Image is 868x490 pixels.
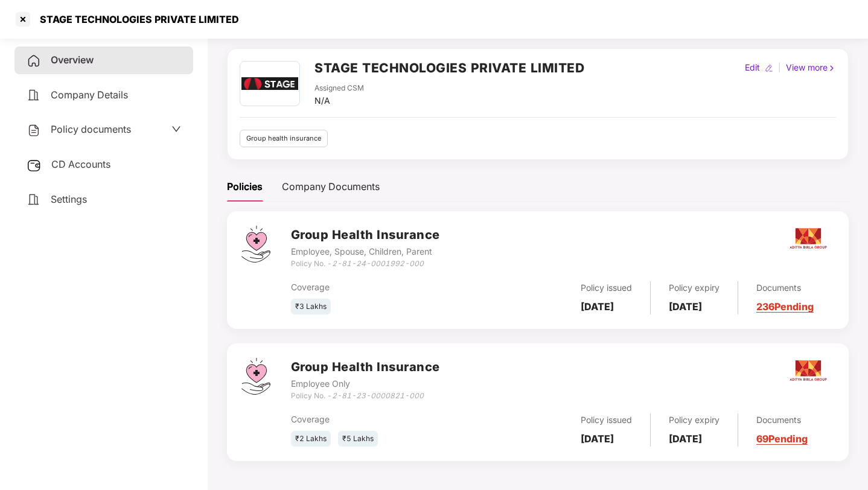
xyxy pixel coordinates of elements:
div: Coverage [291,281,472,294]
a: 69 Pending [756,433,808,445]
div: Company Documents [282,179,380,194]
a: 236 Pending [756,301,814,313]
b: [DATE] [581,433,614,445]
h2: STAGE TECHNOLOGIES PRIVATE LIMITED [314,58,584,78]
img: aditya.png [787,349,829,392]
div: ₹5 Lakhs [338,431,378,447]
div: Policies [227,179,263,194]
div: Policy expiry [669,281,720,294]
div: Policy No. - [291,258,440,270]
img: svg+xml;base64,PHN2ZyB4bWxucz0iaHR0cDovL3d3dy53My5vcmcvMjAwMC9zdmciIHdpZHRoPSI0Ny43MTQiIGhlaWdodD... [241,226,270,262]
div: Policy No. - [291,390,440,402]
span: Overview [51,54,94,66]
img: aditya.png [787,217,829,259]
div: N/A [314,94,364,107]
div: Documents [756,281,814,294]
div: ₹3 Lakhs [291,299,331,315]
img: svg+xml;base64,PHN2ZyB4bWxucz0iaHR0cDovL3d3dy53My5vcmcvMjAwMC9zdmciIHdpZHRoPSIyNCIgaGVpZ2h0PSIyNC... [27,123,41,138]
b: [DATE] [669,433,702,445]
img: Screenshot%202023-01-04%20at%201.47.55%20PM.png [241,62,298,106]
div: Policy expiry [669,413,720,427]
div: Documents [756,413,808,427]
span: down [171,124,181,134]
h3: Group Health Insurance [291,226,440,244]
div: Employee Only [291,377,440,390]
img: svg+xml;base64,PHN2ZyB4bWxucz0iaHR0cDovL3d3dy53My5vcmcvMjAwMC9zdmciIHdpZHRoPSIyNCIgaGVpZ2h0PSIyNC... [27,192,41,207]
img: svg+xml;base64,PHN2ZyB4bWxucz0iaHR0cDovL3d3dy53My5vcmcvMjAwMC9zdmciIHdpZHRoPSIyNCIgaGVpZ2h0PSIyNC... [27,88,41,103]
span: CD Accounts [51,158,110,170]
img: editIcon [765,64,773,72]
span: Policy documents [51,123,131,135]
div: Policy issued [581,413,632,427]
div: Coverage [291,413,472,426]
div: ₹2 Lakhs [291,431,331,447]
img: svg+xml;base64,PHN2ZyB4bWxucz0iaHR0cDovL3d3dy53My5vcmcvMjAwMC9zdmciIHdpZHRoPSIyNCIgaGVpZ2h0PSIyNC... [27,54,41,68]
span: Settings [51,193,87,205]
div: Edit [742,61,762,74]
div: STAGE TECHNOLOGIES PRIVATE LIMITED [33,13,239,25]
img: rightIcon [828,64,836,72]
div: Group health insurance [240,130,328,147]
div: | [776,61,783,74]
div: Assigned CSM [314,83,364,94]
h3: Group Health Insurance [291,358,440,377]
div: Employee, Spouse, Children, Parent [291,245,440,258]
i: 2-81-23-0000821-000 [332,391,424,400]
div: View more [783,61,838,74]
b: [DATE] [669,301,702,313]
i: 2-81-24-0001992-000 [332,259,424,268]
b: [DATE] [581,301,614,313]
img: svg+xml;base64,PHN2ZyB3aWR0aD0iMjUiIGhlaWdodD0iMjQiIHZpZXdCb3g9IjAgMCAyNSAyNCIgZmlsbD0ibm9uZSIgeG... [27,158,42,173]
img: svg+xml;base64,PHN2ZyB4bWxucz0iaHR0cDovL3d3dy53My5vcmcvMjAwMC9zdmciIHdpZHRoPSI0Ny43MTQiIGhlaWdodD... [241,358,270,395]
span: Company Details [51,89,128,101]
div: Policy issued [581,281,632,294]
